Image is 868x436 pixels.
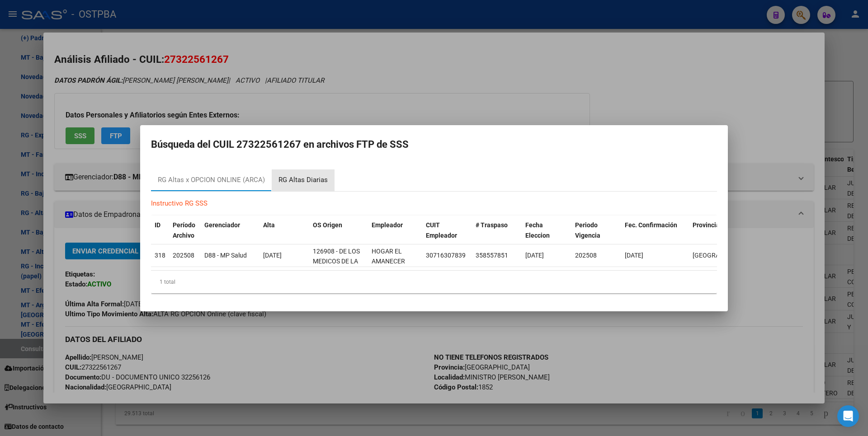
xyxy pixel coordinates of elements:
[372,246,420,287] div: HOGAR EL AMANECER [PERSON_NAME] S.A
[476,252,508,259] span: 358557851
[472,216,522,245] datatable-header-cell: # Traspaso
[621,216,689,245] datatable-header-cell: Fec. Confirmación
[204,252,247,259] span: D88 - MP Salud
[158,175,265,185] div: RG Altas x OPCION ONLINE (ARCA)
[151,271,717,293] div: 1 total
[693,221,720,229] span: Provincia
[309,216,368,245] datatable-header-cell: OS Origen
[173,221,195,239] span: Período Archivo
[476,221,508,229] span: # Traspaso
[169,216,201,245] datatable-header-cell: Período Archivo
[426,252,466,259] span: 30716307839
[151,199,208,207] a: Instructivo RG SSS
[372,221,403,229] span: Empleador
[313,221,342,229] span: OS Origen
[278,175,328,185] div: RG Altas Diarias
[201,216,259,245] datatable-header-cell: Gerenciador
[522,216,571,245] datatable-header-cell: Fecha Eleccion
[837,405,859,427] div: Open Intercom Messenger
[693,252,754,259] span: [GEOGRAPHIC_DATA]
[625,221,677,229] span: Fec. Confirmación
[155,252,169,259] span: 3182
[575,252,597,259] span: 202508
[173,252,194,259] span: 202508
[368,216,422,245] datatable-header-cell: Empleador
[155,221,160,229] span: ID
[204,221,240,229] span: Gerenciador
[263,221,275,229] span: Alta
[525,221,550,239] span: Fecha Eleccion
[575,221,600,239] span: Periodo Vigencia
[151,216,169,245] datatable-header-cell: ID
[571,216,621,245] datatable-header-cell: Periodo Vigencia
[263,250,306,261] div: [DATE]
[151,136,717,153] h2: Búsqueda del CUIL 27322561267 en archivos FTP de SSS
[259,216,309,245] datatable-header-cell: Alta
[426,221,457,239] span: CUIT Empleador
[525,252,544,259] span: [DATE]
[313,248,374,286] span: 126908 - DE LOS MEDICOS DE LA CIUDAD DE [GEOGRAPHIC_DATA]
[625,252,643,259] span: [DATE]
[422,216,472,245] datatable-header-cell: CUIT Empleador
[689,216,739,245] datatable-header-cell: Provincia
